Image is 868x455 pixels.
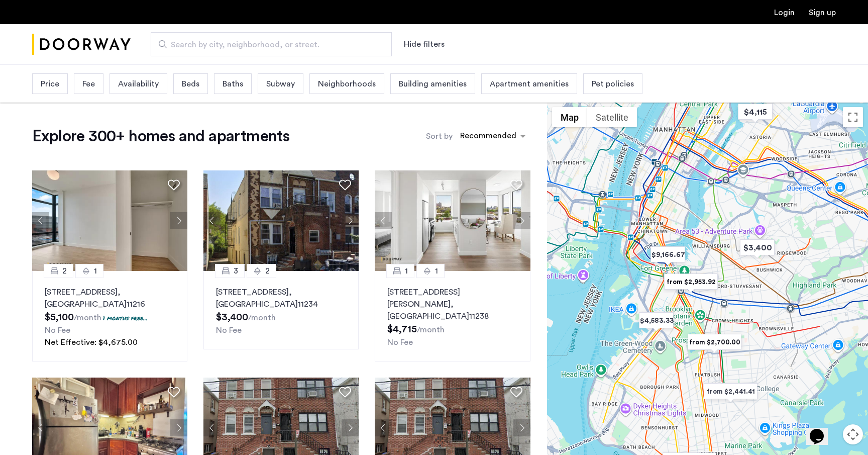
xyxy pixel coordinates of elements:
button: Show street map [552,107,587,127]
button: Next apartment [513,212,530,229]
span: Availability [118,78,159,90]
div: from $2,441.41 [700,380,762,403]
span: Fee [82,78,95,90]
button: Previous apartment [203,419,221,436]
a: Registration [809,9,836,17]
img: logo [32,26,131,63]
img: 2016_638484540295233130.jpeg [203,170,359,271]
span: 1 [435,265,438,277]
a: 11[STREET_ADDRESS][PERSON_NAME], [GEOGRAPHIC_DATA]11238No Fee [375,271,530,361]
span: Neighborhoods [318,78,376,90]
p: [STREET_ADDRESS][PERSON_NAME] 11238 [387,286,517,322]
span: Baths [223,78,243,90]
a: 32[STREET_ADDRESS], [GEOGRAPHIC_DATA]11234No Fee [203,271,359,349]
div: from $2,953.92 [660,270,722,293]
span: Pet policies [592,78,634,90]
span: 3 [234,265,238,277]
input: Apartment Search [151,32,392,56]
span: Net Effective: $4,675.00 [45,338,138,346]
span: 2 [265,265,270,277]
button: Next apartment [170,212,187,229]
button: Previous apartment [32,212,49,229]
div: from $2,700.00 [684,331,745,353]
span: Price [41,78,59,90]
p: [STREET_ADDRESS] 11216 [45,286,175,310]
img: 2016_638673975962267132.jpeg [32,170,188,271]
span: Subway [266,78,295,90]
button: Next apartment [342,212,359,229]
button: Previous apartment [375,419,392,436]
label: Sort by [426,130,453,142]
span: Search by city, neighborhood, or street. [171,39,364,51]
a: Login [774,9,795,17]
span: Beds [182,78,199,90]
h1: Explore 300+ homes and apartments [32,126,289,146]
button: Show or hide filters [404,38,445,50]
span: 2 [62,265,67,277]
button: Map camera controls [843,424,863,444]
button: Next apartment [513,419,530,436]
span: $4,715 [387,324,417,334]
span: Building amenities [399,78,467,90]
p: 1 months free... [103,314,148,322]
div: $3,400 [736,236,779,259]
button: Previous apartment [32,419,49,436]
sub: /month [74,314,101,322]
span: $3,400 [216,312,248,322]
span: No Fee [387,338,413,346]
span: No Fee [45,326,70,334]
sub: /month [417,326,445,334]
span: No Fee [216,326,242,334]
button: Next apartment [342,419,359,436]
button: Previous apartment [203,212,221,229]
div: $4,583.33 [635,309,678,332]
div: Recommended [459,130,516,144]
p: [STREET_ADDRESS] 11234 [216,286,346,310]
button: Toggle fullscreen view [843,107,863,127]
span: $5,100 [45,312,74,322]
ng-select: sort-apartment [455,127,530,145]
span: Apartment amenities [490,78,569,90]
span: 1 [94,265,97,277]
div: $4,115 [734,101,777,123]
sub: /month [248,314,276,322]
button: Show satellite imagery [587,107,637,127]
img: 2016_638666715889771230.jpeg [375,170,530,271]
span: 1 [405,265,408,277]
button: Next apartment [170,419,187,436]
iframe: chat widget [806,415,838,445]
button: Previous apartment [375,212,392,229]
a: Cazamio Logo [32,26,131,63]
a: 21[STREET_ADDRESS], [GEOGRAPHIC_DATA]112161 months free...No FeeNet Effective: $4,675.00 [32,271,187,361]
div: $9,166.67 [646,243,689,266]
